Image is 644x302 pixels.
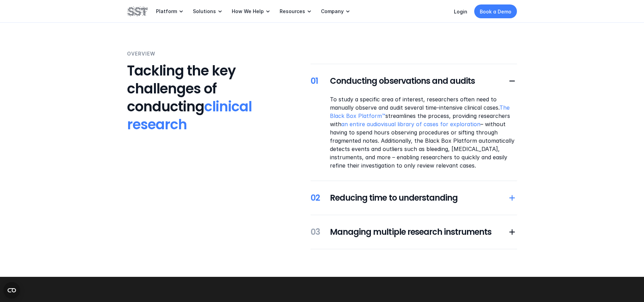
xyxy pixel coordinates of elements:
[127,97,255,134] span: clinical research
[311,192,322,204] h5: 02
[330,192,507,204] h5: Reducing time to understanding
[127,50,155,58] p: Overview
[127,62,283,133] h3: Tackling the key challenges of conducting
[330,75,507,87] h5: Conducting observations and audits
[156,8,177,14] p: Platform
[474,4,517,18] a: Book a Demo
[232,8,264,14] p: How We Help
[330,95,517,170] p: To study a specific area of interest, researchers often need to manually observe and audit severa...
[341,121,480,128] a: an entire audiovisual library of cases for exploration
[330,104,511,119] a: The Black Box Platform™
[480,8,511,15] p: Book a Demo
[127,6,148,17] img: SST logo
[330,226,507,238] h5: Managing multiple research instruments
[280,8,305,14] p: Resources
[311,75,322,87] h5: 01
[311,226,322,238] h5: 03
[3,282,20,299] button: Open CMP widget
[321,8,344,14] p: Company
[193,8,216,14] p: Solutions
[454,9,467,14] a: Login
